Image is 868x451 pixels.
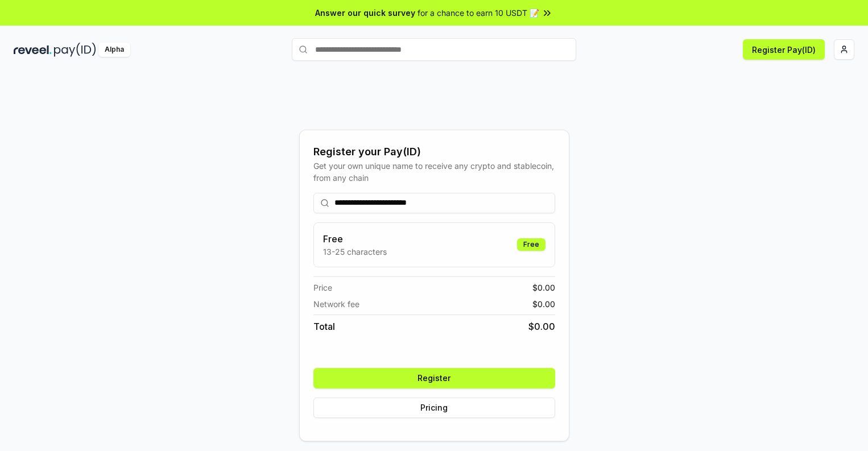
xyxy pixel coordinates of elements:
[315,7,415,19] span: Answer our quick survey
[313,160,555,184] div: Get your own unique name to receive any crypto and stablecoin, from any chain
[528,320,555,333] span: $ 0.00
[313,398,555,418] button: Pricing
[418,7,539,19] span: for a chance to earn 10 USDT 📝
[14,43,52,57] img: reveel_dark
[54,43,96,57] img: pay_id
[313,368,555,388] button: Register
[743,39,825,60] button: Register Pay(ID)
[313,320,335,333] span: Total
[532,298,555,310] span: $ 0.00
[313,282,332,293] span: Price
[323,246,387,258] p: 13-25 characters
[517,238,545,251] div: Free
[313,298,359,310] span: Network fee
[98,43,130,57] div: Alpha
[532,282,555,293] span: $ 0.00
[323,232,387,246] h3: Free
[313,144,555,160] div: Register your Pay(ID)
